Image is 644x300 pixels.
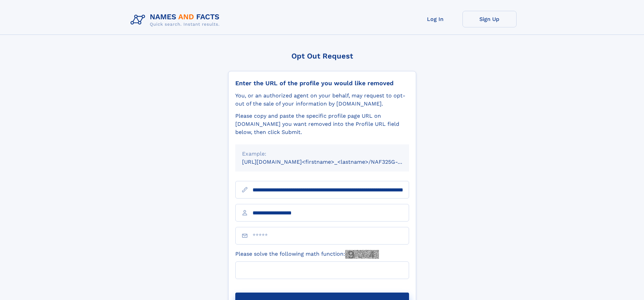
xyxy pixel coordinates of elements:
[235,79,409,87] div: Enter the URL of the profile you would like removed
[235,112,409,136] div: Please copy and paste the specific profile page URL on [DOMAIN_NAME] you want removed into the Pr...
[228,52,416,60] div: Opt Out Request
[242,150,402,158] div: Example:
[462,11,517,27] a: Sign Up
[408,11,462,27] a: Log In
[235,250,379,259] label: Please solve the following math function:
[242,159,422,165] small: [URL][DOMAIN_NAME]<firstname>_<lastname>/NAF325G-xxxxxxxx
[128,11,225,29] img: Logo Names and Facts
[235,92,409,108] div: You, or an authorized agent on your behalf, may request to opt-out of the sale of your informatio...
